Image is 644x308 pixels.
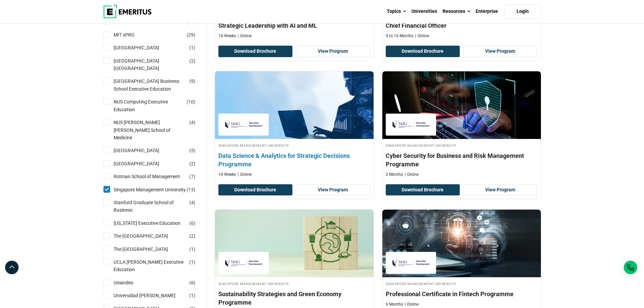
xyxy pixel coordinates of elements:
img: Professional Certificate in Fintech Programme | Online Finance Course [382,210,541,277]
h4: Cyber Security for Business and Risk Management Programme [386,151,538,168]
img: Cyber Security for Business and Risk Management Programme | Online Technology Course [382,71,541,139]
a: [GEOGRAPHIC_DATA] [114,147,173,154]
span: ( ) [189,119,195,126]
span: ( ) [187,98,195,105]
span: ( ) [189,147,195,154]
span: ( ) [189,44,195,51]
h4: Professional Certificate in Fintech Programme [386,290,538,298]
a: [GEOGRAPHIC_DATA] [GEOGRAPHIC_DATA] [114,57,200,72]
a: Rotman School of Management [114,173,194,180]
span: 9 [191,78,194,84]
button: Download Brochure [386,184,460,196]
a: MIT xPRO [114,31,148,39]
span: ( ) [187,31,195,39]
h4: Strategic Leadership with AI and ML [218,21,370,30]
a: [GEOGRAPHIC_DATA] [114,160,173,167]
a: Technology Course by Singapore Management University - Singapore Management University Singapore ... [382,71,541,181]
span: 6 [191,220,194,226]
a: Data Science and Analytics Course by Singapore Management University - Singapore Management Unive... [215,71,374,181]
p: 6 Months [386,302,403,307]
span: ( ) [189,279,195,286]
p: Online [415,33,429,39]
h4: Singapore Management University [386,281,538,286]
a: View Program [296,184,370,196]
img: Singapore Management University [222,255,266,270]
a: View Program [463,184,538,196]
a: View Program [296,46,370,57]
span: ( ) [189,292,195,299]
span: ( ) [189,173,195,180]
span: ( ) [187,186,195,193]
p: 14 Weeks [218,172,236,177]
span: ( ) [189,232,195,240]
span: 1 [191,293,194,298]
a: The [GEOGRAPHIC_DATA] [114,232,182,240]
span: 2 [191,161,194,166]
a: [GEOGRAPHIC_DATA] [114,44,173,51]
span: 1 [191,259,194,265]
img: Singapore Management University [389,255,433,270]
span: 2 [191,233,194,239]
a: Uniandes [114,279,147,286]
a: The [GEOGRAPHIC_DATA] [114,245,182,253]
h4: Singapore Management University [218,281,370,286]
span: ( ) [189,258,195,266]
span: ( ) [189,160,195,167]
span: 4 [191,200,194,205]
p: Online [238,33,252,39]
img: Singapore Management University [389,117,433,132]
button: Download Brochure [218,184,293,196]
p: Online [405,172,419,177]
a: Stanford Graduate School of Business [114,199,200,214]
span: 1 [191,246,194,252]
h4: Chief Financial Officer [386,21,538,30]
p: Online [238,172,252,177]
p: 14 Weeks [218,33,236,39]
p: 2 Months [386,172,403,177]
span: ( ) [189,245,195,253]
a: UCLA [PERSON_NAME] Executive Education [114,258,200,274]
p: Online [405,302,419,307]
img: Singapore Management University [222,117,266,132]
span: 13 [188,187,194,192]
span: 29 [188,32,194,38]
p: 9 to 10 Months [386,33,413,39]
a: Universidad [PERSON_NAME] [114,292,189,299]
span: 7 [191,174,194,179]
span: 5 [191,148,194,153]
span: 4 [191,120,194,125]
a: NUS [PERSON_NAME] [PERSON_NAME] School of Medicine [114,119,200,141]
span: ( ) [189,199,195,206]
h4: Singapore Management University [218,142,370,148]
button: Download Brochure [218,46,293,57]
button: Download Brochure [386,46,460,57]
span: 6 [191,280,194,285]
a: [US_STATE] Executive Education [114,219,194,227]
img: Data Science & Analytics for Strategic Decisions Programme | Online Data Science and Analytics Co... [207,68,381,142]
h4: Singapore Management University [386,142,538,148]
a: NUS Computing Executive Education [114,98,200,113]
a: Login [504,4,541,19]
h4: Sustainability Strategies and Green Economy Programme [218,290,370,307]
img: Sustainability Strategies and Green Economy Programme | Online Sustainability Course [215,210,374,277]
span: ( ) [189,219,195,227]
a: [GEOGRAPHIC_DATA] Business School Executive Education [114,77,200,93]
span: 2 [191,58,194,64]
h4: Data Science & Analytics for Strategic Decisions Programme [218,151,370,168]
span: 1 [191,45,194,50]
a: View Program [463,46,538,57]
span: 10 [188,99,194,104]
span: ( ) [189,77,195,85]
span: ( ) [189,57,195,65]
a: Singapore Management University [114,186,199,193]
